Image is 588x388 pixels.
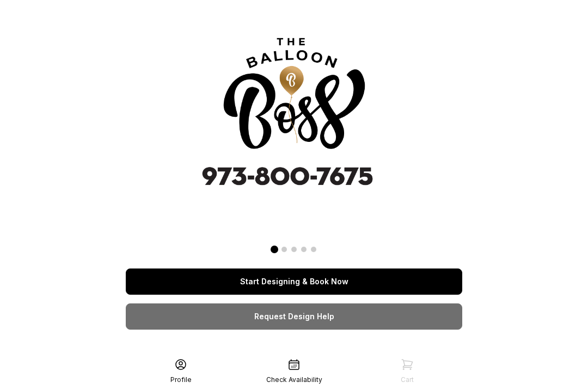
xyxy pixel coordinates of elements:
a: Request Design Help [126,303,462,330]
p: The Balloon Boss [126,351,462,369]
div: Check Availability [266,375,322,384]
a: Start Designing & Book Now [126,268,462,295]
div: Cart [401,375,414,384]
div: Profile [170,375,192,384]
